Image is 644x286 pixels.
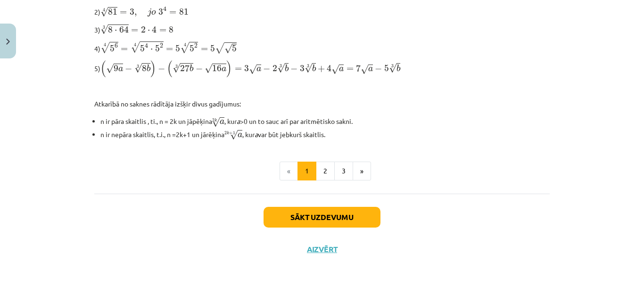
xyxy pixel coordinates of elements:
span: √ [305,63,312,73]
span: 2 [194,43,198,48]
span: = [131,29,138,33]
span: √ [249,65,256,74]
span: b [147,65,150,72]
span: 5 [110,45,115,52]
span: 7 [356,65,361,72]
button: Aizvērt [304,245,340,254]
span: √ [100,42,110,53]
span: ⋅ [150,49,153,51]
span: √ [230,130,238,140]
p: Atkarībā no saknes rādītāja izšķir divus gadījumus: [94,99,550,109]
span: ) [150,60,156,77]
span: √ [331,65,339,74]
span: = [201,48,208,51]
span: ( [100,60,106,77]
span: √ [173,63,180,73]
span: j [148,8,151,16]
button: 1 [297,162,316,180]
span: − [125,65,132,72]
span: ( [167,60,173,77]
li: n ir nepāra skaitlis, t.i., n =2k+1 un jārēķina , kur var būt jebkurš skaitlis. [100,128,550,140]
span: b [190,65,193,72]
span: = [120,11,127,15]
span: 5 [155,45,160,52]
span: 2 [141,26,146,33]
span: √ [180,42,190,53]
span: a [339,67,344,72]
span: ) [226,60,232,77]
i: a [237,117,240,125]
span: 9 [114,65,118,72]
span: 2 [160,43,163,48]
span: 4 [327,65,331,72]
span: b [312,65,316,72]
span: a [220,120,224,124]
span: a [256,67,261,72]
button: » [353,162,371,180]
span: 64 [119,26,129,33]
span: ⋅ [148,30,150,33]
span: √ [100,25,108,34]
span: 5 [175,45,180,52]
span: b [285,65,289,72]
span: + [229,131,233,135]
span: 4 [152,26,157,33]
span: − [263,65,270,72]
span: − [158,65,165,72]
p: 2) [94,5,550,17]
button: 3 [334,162,353,180]
span: − [375,65,382,72]
button: Sākt uzdevumu [264,207,380,228]
span: √ [131,41,140,53]
span: √ [106,64,114,74]
span: √ [134,63,142,73]
span: = [121,48,128,51]
span: √ [224,44,232,54]
span: a [368,67,373,72]
span: 4 [163,7,166,12]
span: 8 [169,26,173,33]
span: = [159,29,166,33]
span: 5 [232,45,237,52]
span: , [134,12,137,16]
span: 2 [272,65,277,72]
span: 8 [108,26,113,33]
span: 5 [190,45,194,52]
span: 4 [145,43,148,48]
p: 4) [94,41,550,54]
span: a [222,67,226,72]
span: 3 [300,65,305,72]
span: 27 [180,65,190,72]
li: n ir pāra skaitlis , ti., n = 2k un jāpēķina , kur >0 un to sauc arī par aritmētisko sakni. [100,114,550,127]
span: + [318,65,325,72]
span: √ [100,7,108,17]
p: 3) [94,23,550,35]
span: − [290,65,297,72]
span: √ [205,64,212,74]
button: 2 [316,162,335,180]
span: = [235,67,242,71]
span: 5 [140,45,145,52]
nav: Page navigation example [94,162,550,180]
span: √ [215,42,224,54]
span: 6 [115,43,118,48]
span: o [151,10,156,15]
span: 5 [210,45,215,52]
span: = [347,67,354,71]
span: a [238,133,242,138]
span: √ [277,63,285,73]
span: 8 [142,65,147,72]
span: 3 [244,65,249,72]
span: a [118,67,123,72]
span: √ [389,63,396,73]
span: √ [361,65,368,74]
span: 5 [384,65,389,72]
span: 16 [212,65,222,72]
span: ⋅ [115,30,117,33]
span: √ [212,117,220,127]
span: k [227,131,229,135]
span: 81 [108,8,117,15]
span: 3 [130,8,134,15]
span: − [196,65,203,72]
p: 5) [94,60,550,78]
